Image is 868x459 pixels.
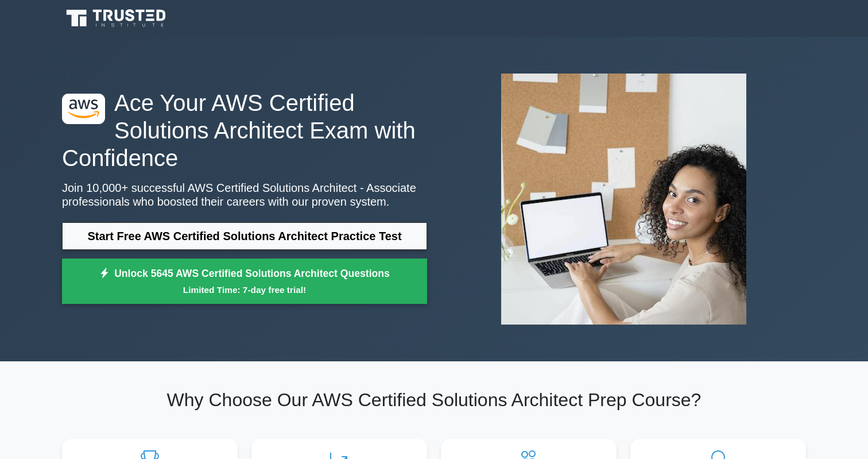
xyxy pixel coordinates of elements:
[62,222,427,250] a: Start Free AWS Certified Solutions Architect Practice Test
[62,89,427,172] h1: Ace Your AWS Certified Solutions Architect Exam with Confidence
[76,283,413,296] small: Limited Time: 7-day free trial!
[62,181,427,209] p: Join 10,000+ successful AWS Certified Solutions Architect - Associate professionals who boosted t...
[62,389,806,411] h2: Why Choose Our AWS Certified Solutions Architect Prep Course?
[62,259,427,304] a: Unlock 5645 AWS Certified Solutions Architect QuestionsLimited Time: 7-day free trial!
